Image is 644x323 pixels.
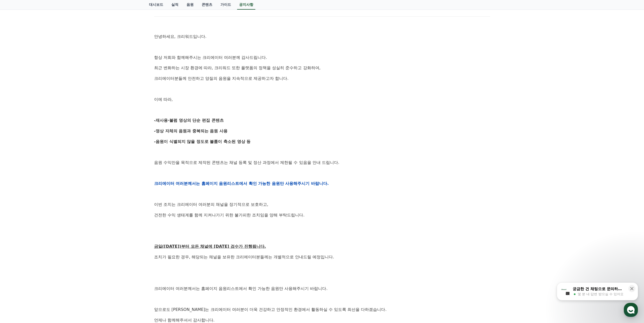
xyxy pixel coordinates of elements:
[78,168,84,172] span: 설정
[154,75,490,82] p: 크리에이터분들께 안전하고 양질의 음원을 지속적으로 제공하고자 합니다.
[16,168,19,172] span: 홈
[154,65,490,71] p: 최근 변화하는 시장 환경에 따라, 크리워드 또한 플랫폼의 정책을 성실히 준수하고 강화하여,
[33,160,65,173] a: 대화
[154,96,490,103] p: 이에 따라,
[154,118,224,123] strong: -재사용·불펌 영상의 단순 편집 콘텐츠
[154,254,490,260] p: 조치가 필요한 경우, 해당되는 채널을 보유한 크리에이터분들께는 개별적으로 안내드릴 예정입니다.
[154,306,490,313] p: 앞으로도 [PERSON_NAME]는 크리에이터 여러분이 더욱 건강하고 안정적인 환경에서 활동하실 수 있도록 최선을 다하겠습니다.
[154,201,490,208] p: 이번 조치는 크리에이터 여러분의 채널을 장기적으로 보호하고,
[154,212,490,218] p: 건전한 수익 생태계를 함께 지켜나가기 위한 불가피한 조치임을 양해 부탁드립니다.
[154,33,490,40] p: 안녕하세요, 크리워드입니다.
[154,181,329,186] strong: 크리에이터 여러분께서는 홈페이지 음원리스트에서 확인 가능한 음원만 사용해주시기 바랍니다.
[154,244,266,249] u: 금일([DATE])부터 모든 채널에 [DATE] 검수가 진행됩니다.
[2,160,33,173] a: 홈
[154,285,490,292] p: 크리에이터 여러분께서는 홈페이지 음원리스트에서 확인 가능한 음원만 사용해주시기 바랍니다.
[65,160,97,173] a: 설정
[154,159,490,166] p: 음원 수익만을 목적으로 제작된 콘텐츠는 채널 등록 및 정산 과정에서 제한될 수 있음을 안내 드립니다.
[154,54,490,61] p: 항상 저희와 함께해주시는 크리에이터 여러분께 감사드립니다.
[154,129,228,133] strong: -영상 자체의 음원과 중복되는 음원 사용
[154,139,251,144] strong: -음원이 식별되지 않을 정도로 볼륨이 축소된 영상 등
[46,168,52,172] span: 대화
